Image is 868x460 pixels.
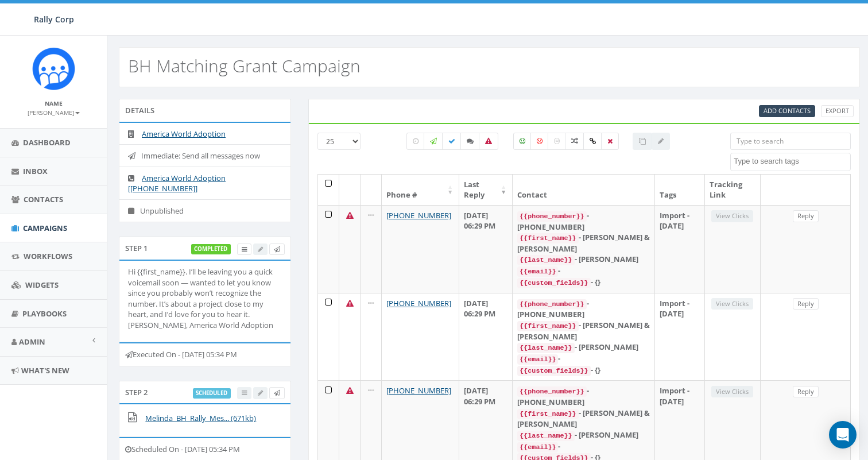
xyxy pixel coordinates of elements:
label: Negative [530,133,549,150]
a: Melinda_BH_Rally_Mes... (671kb) [145,413,256,423]
code: {{phone_number}} [517,211,586,222]
td: [DATE] 06:29 PM [459,293,513,381]
label: Pending [406,133,425,150]
div: - [PHONE_NUMBER] [517,385,650,407]
span: Inbox [23,166,48,176]
div: Step 2 [119,381,291,404]
i: Unpublished [128,207,140,215]
a: America World Adoption [[PHONE_NUMBER]] [128,173,226,194]
div: - [PERSON_NAME] [517,342,650,353]
span: Playbooks [22,308,67,319]
code: {{last_name}} [517,431,574,441]
label: Positive [513,133,532,150]
code: {{email}} [517,354,558,365]
span: Admin [19,337,45,347]
th: Last Reply: activate to sort column ascending [459,175,513,205]
div: Step 1 [119,237,291,260]
div: - [517,441,650,453]
a: America World Adoption [142,129,226,139]
label: Neutral [548,133,566,150]
code: {{email}} [517,442,558,453]
code: {{last_name}} [517,343,574,353]
span: Dashboard [23,137,71,148]
div: - [PHONE_NUMBER] [517,298,650,320]
a: [PHONE_NUMBER] [386,385,451,396]
a: Export [821,105,854,117]
span: Rally Corp [34,14,74,25]
a: [PHONE_NUMBER] [386,210,451,221]
span: View Campaign Delivery Statistics [242,245,247,253]
label: scheduled [193,388,231,399]
h2: BH Matching Grant Campaign [128,56,361,75]
code: {{custom_fields}} [517,366,590,376]
code: {{email}} [517,266,558,277]
th: Phone #: activate to sort column ascending [382,175,459,205]
small: Name [45,99,63,107]
span: Widgets [25,280,59,290]
div: - [PHONE_NUMBER] [517,210,650,232]
code: {{last_name}} [517,255,574,265]
td: Import - [DATE] [655,293,705,381]
img: Icon_1.png [32,47,75,90]
code: {{phone_number}} [517,386,586,397]
a: Reply [793,210,819,222]
div: - [PERSON_NAME] & [PERSON_NAME] [517,320,650,342]
div: - [PERSON_NAME] & [PERSON_NAME] [517,232,650,254]
label: Removed [601,133,619,150]
a: Add Contacts [759,105,815,117]
label: completed [191,244,231,254]
code: {{custom_fields}} [517,278,590,288]
div: Open Intercom Messenger [829,421,857,449]
span: CSV files only [764,106,811,115]
label: Mixed [565,133,584,150]
th: Tags [655,175,705,205]
label: Replied [460,133,480,150]
span: Contacts [24,194,63,204]
span: Send Test Message [274,388,280,397]
input: Type to search [730,133,851,150]
th: Tracking Link [705,175,761,205]
td: Import - [DATE] [655,205,705,293]
div: Details [119,99,291,122]
a: [PHONE_NUMBER] [386,298,451,308]
span: Send Test Message [274,245,280,253]
label: Sending [424,133,443,150]
a: Reply [793,298,819,310]
div: - {} [517,365,650,376]
code: {{first_name}} [517,321,578,331]
div: - [PERSON_NAME] & [PERSON_NAME] [517,408,650,430]
span: Campaigns [23,223,67,233]
a: Reply [793,386,819,398]
label: Link Clicked [583,133,602,150]
div: - [PERSON_NAME] [517,254,650,265]
code: {{first_name}} [517,409,578,419]
li: Unpublished [119,199,290,222]
i: Immediate: Send all messages now [128,152,141,160]
td: [DATE] 06:29 PM [459,205,513,293]
div: - [517,265,650,277]
label: Delivered [442,133,462,150]
div: Executed On - [DATE] 05:34 PM [119,342,291,366]
div: - {} [517,277,650,288]
a: [PERSON_NAME] [28,107,80,117]
li: Immediate: Send all messages now [119,144,290,167]
textarea: Search [734,156,850,167]
label: Bounced [479,133,498,150]
code: {{first_name}} [517,233,578,243]
span: Add Contacts [764,106,811,115]
small: [PERSON_NAME] [28,109,80,117]
span: Workflows [24,251,72,261]
th: Contact [513,175,655,205]
span: What's New [21,365,69,376]
div: - [PERSON_NAME] [517,430,650,441]
div: - [517,353,650,365]
code: {{phone_number}} [517,299,586,310]
p: Hi {{first_name}}. I’ll be leaving you a quick voicemail soon — wanted to let you know since you ... [128,266,282,330]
